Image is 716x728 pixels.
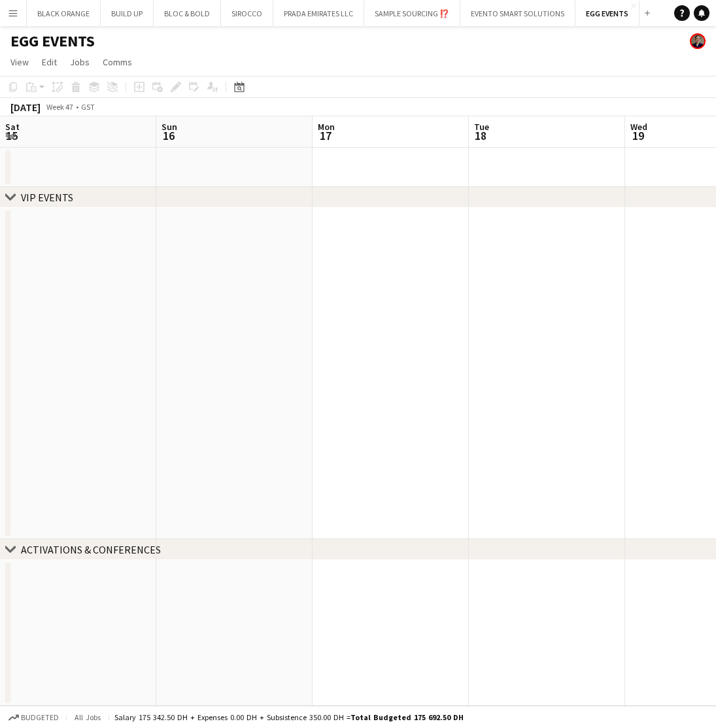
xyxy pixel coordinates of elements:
button: SAMPLE SOURCING ⁉️ [364,1,460,26]
span: Sun [162,121,177,133]
span: Budgeted [21,713,59,722]
span: View [10,56,29,68]
span: Total Budgeted 175 692.50 DH [350,712,464,722]
span: 17 [316,128,335,143]
span: 15 [3,128,20,143]
button: BLACK ORANGE [27,1,101,26]
span: All jobs [72,712,103,722]
div: VIP EVENTS [21,191,73,204]
div: ACTIVATIONS & CONFERENCES [21,543,161,556]
h1: EGG EVENTS [10,31,95,51]
button: BLOC & BOLD [154,1,221,26]
button: EVENTO SMART SOLUTIONS [460,1,575,26]
span: Tue [474,121,489,133]
div: GST [81,102,95,112]
div: [DATE] [10,101,41,114]
button: SIROCCO [221,1,273,26]
a: Jobs [65,54,95,71]
span: Mon [318,121,335,133]
a: View [5,54,34,71]
span: 18 [472,128,489,143]
button: EGG EVENTS [575,1,639,26]
span: Jobs [70,56,90,68]
button: BUILD UP [101,1,154,26]
span: Sat [5,121,20,133]
app-user-avatar: Yuliia Antokhina [690,33,706,49]
span: Edit [42,56,57,68]
div: Salary 175 342.50 DH + Expenses 0.00 DH + Subsistence 350.00 DH = [114,712,464,722]
button: Budgeted [7,710,61,725]
span: 19 [628,128,647,143]
span: Comms [103,56,132,68]
a: Comms [97,54,137,71]
button: PRADA EMIRATES LLC [273,1,364,26]
span: 16 [160,128,177,143]
span: Wed [630,121,647,133]
span: Week 47 [43,102,76,112]
a: Edit [37,54,62,71]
